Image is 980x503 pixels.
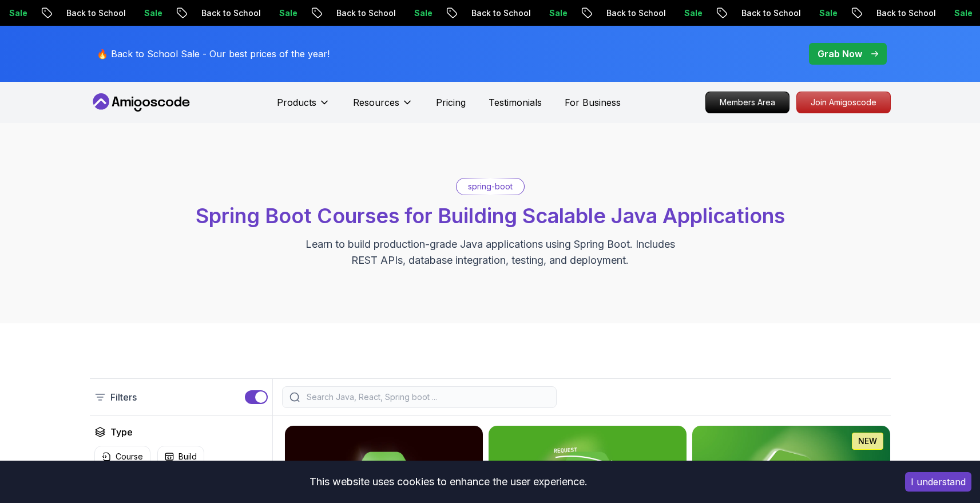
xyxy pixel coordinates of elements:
input: Search Java, React, Spring boot ... [304,391,549,403]
p: Grab Now [818,47,862,61]
span: Spring Boot Courses for Building Scalable Java Applications [196,203,785,228]
h2: Type [110,425,133,439]
a: Join Amigoscode [796,92,891,113]
p: Back to School [190,7,268,19]
p: Back to School [55,7,133,19]
button: Course [94,446,150,468]
p: Products [277,96,316,109]
p: spring-boot [468,181,513,192]
p: Back to School [595,7,673,19]
button: Build [157,446,204,468]
button: Resources [353,96,413,118]
p: Sale [268,7,304,19]
p: NEW [858,435,877,447]
p: Course [116,451,143,462]
a: Members Area [705,92,789,113]
button: Accept cookies [905,472,971,492]
p: Learn to build production-grade Java applications using Spring Boot. Includes REST APIs, database... [298,236,683,268]
p: Back to School [460,7,538,19]
a: Testimonials [489,96,542,109]
p: 🔥 Back to School Sale - Our best prices of the year! [97,47,330,61]
p: Back to School [865,7,943,19]
p: Back to School [325,7,403,19]
p: Sale [808,7,844,19]
p: Filters [110,390,137,404]
p: Resources [353,96,399,109]
a: For Business [565,96,621,109]
p: Sale [538,7,574,19]
p: Sale [943,7,979,19]
p: Members Area [706,92,789,113]
p: Sale [133,7,169,19]
p: Back to School [730,7,808,19]
a: Pricing [436,96,466,109]
p: Build [178,451,197,462]
div: This website uses cookies to enhance the user experience. [9,469,888,494]
p: Sale [673,7,709,19]
button: Products [277,96,330,118]
p: Sale [403,7,439,19]
p: Join Amigoscode [797,92,890,113]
